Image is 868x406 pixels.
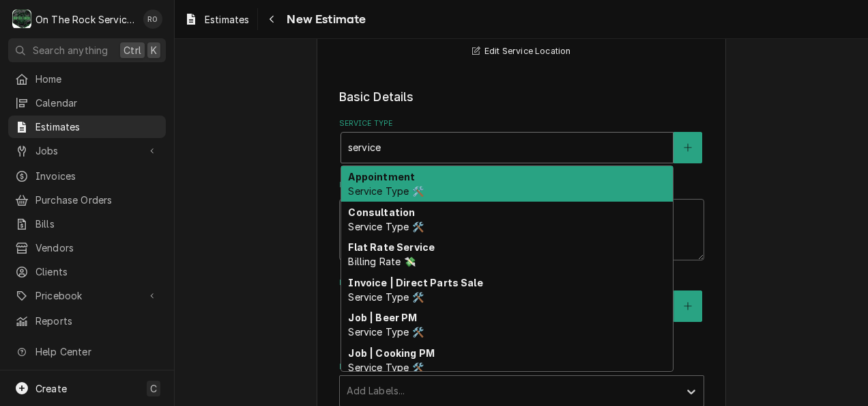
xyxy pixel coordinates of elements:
button: Search anythingCtrlK [8,38,166,62]
span: Service Type 🛠️ [348,326,423,338]
span: Ctrl [124,43,141,57]
strong: Flat Rate Service [348,241,435,253]
div: On The Rock Services's Avatar [12,10,31,29]
button: Edit Service Location [470,43,573,60]
label: Labels [339,362,704,373]
a: Purchase Orders [8,189,166,211]
label: Reason For Call [339,180,704,191]
a: Reports [8,310,166,332]
span: Clients [35,265,159,279]
span: Service Type 🛠️ [348,291,423,303]
div: RO [143,10,162,29]
a: Go to Pricebook [8,284,166,307]
div: On The Rock Services [35,12,136,27]
div: Labels [339,362,704,406]
span: Service Type 🛠️ [348,362,423,373]
svg: Create New Equipment [684,301,692,311]
span: Billing Rate 💸 [348,256,415,267]
a: Estimates [179,8,255,31]
span: New Estimate [283,10,366,29]
span: Service Type 🛠️ [348,221,423,232]
button: Create New Service [674,132,702,163]
span: Vendors [35,241,159,255]
label: Equipment [339,278,704,288]
strong: Job | Beer PM [348,312,417,323]
a: Go to What's New [8,364,166,387]
span: What's New [35,368,158,383]
span: Create [35,383,67,394]
div: Equipment [339,278,704,345]
span: Bills [35,217,159,231]
strong: Appointment [348,171,415,182]
span: Calendar [35,96,159,110]
label: Service Type [339,118,704,129]
button: Create New Equipment [674,290,702,322]
span: Search anything [33,43,108,57]
a: Invoices [8,165,166,187]
span: Home [35,72,159,86]
div: Reason For Call [339,180,704,260]
strong: Job | Cooking PM [348,347,435,359]
span: K [151,43,157,57]
div: Rich Ortega's Avatar [143,10,162,29]
a: Go to Jobs [8,139,166,162]
button: Navigate back [261,8,283,30]
div: O [12,10,31,29]
span: Estimates [205,12,249,27]
a: Clients [8,260,166,283]
span: C [150,381,157,396]
span: Purchase Orders [35,193,159,207]
span: Estimates [35,120,159,134]
span: Pricebook [35,288,139,303]
legend: Basic Details [339,88,704,106]
span: Invoices [35,169,159,183]
a: Vendors [8,236,166,259]
span: Help Center [35,344,158,359]
a: Go to Help Center [8,340,166,363]
a: Bills [8,213,166,235]
div: Service Type [339,118,704,163]
span: Jobs [35,144,139,158]
a: Home [8,68,166,90]
strong: Invoice | Direct Parts Sale [348,277,482,288]
strong: Consultation [348,206,415,218]
a: Estimates [8,116,166,138]
a: Calendar [8,92,166,114]
span: Reports [35,314,159,328]
span: Service Type 🛠️ [348,185,423,197]
svg: Create New Service [684,143,692,152]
